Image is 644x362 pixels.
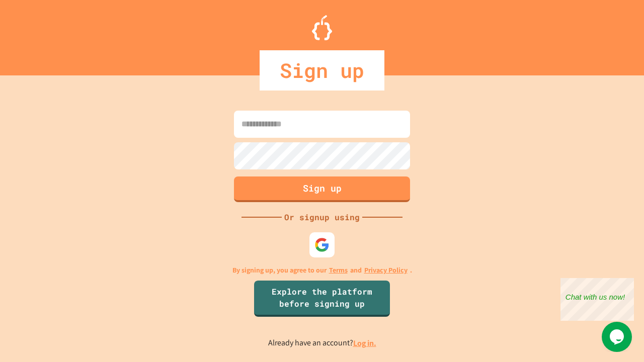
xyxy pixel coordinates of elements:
[282,211,362,223] div: Or signup using
[312,15,332,40] img: Logo.svg
[232,265,412,276] p: By signing up, you agree to our and .
[234,176,410,202] button: Sign up
[329,265,348,276] a: Terms
[268,337,376,349] p: Already have an account?
[602,322,634,352] iframe: chat widget
[560,278,634,321] iframe: chat widget
[254,281,390,317] a: Explore the platform before signing up
[314,237,330,252] img: google-icon.svg
[364,265,408,276] a: Privacy Policy
[353,338,376,348] a: Log in.
[260,50,384,90] div: Sign up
